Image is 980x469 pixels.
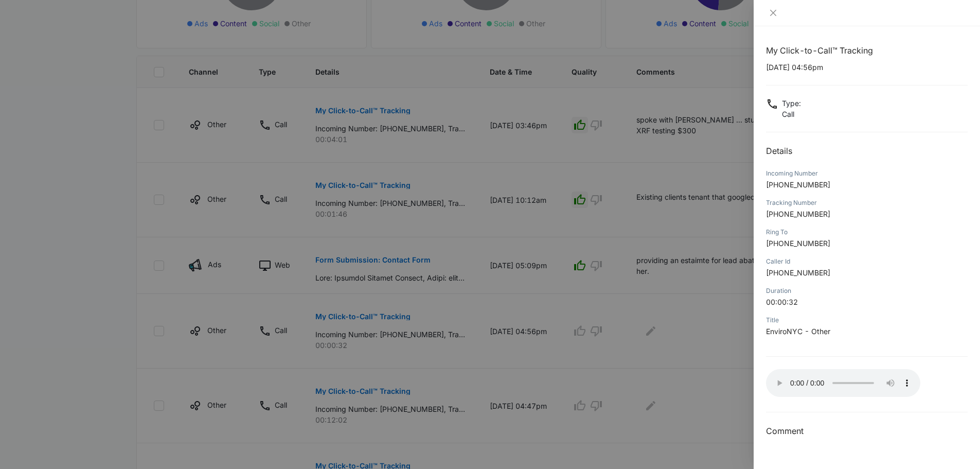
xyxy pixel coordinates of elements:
[766,286,968,296] div: Duration
[766,169,968,178] div: Incoming Number
[782,109,801,119] p: Call
[766,327,830,336] span: EnviroNYC - Other
[766,145,968,157] h2: Details
[766,298,798,306] span: 00:00:32
[782,98,801,109] p: Type :
[766,257,968,266] div: Caller Id
[766,44,968,57] h1: My Click-to-Call™ Tracking
[766,239,830,248] span: [PHONE_NUMBER]
[766,228,968,237] div: Ring To
[766,369,920,397] audio: Your browser does not support the audio tag.
[766,198,968,207] div: Tracking Number
[766,425,968,437] h3: Comment
[766,316,968,325] div: Title
[766,62,968,73] p: [DATE] 04:56pm
[766,210,830,218] span: [PHONE_NUMBER]
[766,180,830,189] span: [PHONE_NUMBER]
[769,9,777,17] span: close
[766,8,780,18] button: Close
[766,268,830,277] span: [PHONE_NUMBER]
